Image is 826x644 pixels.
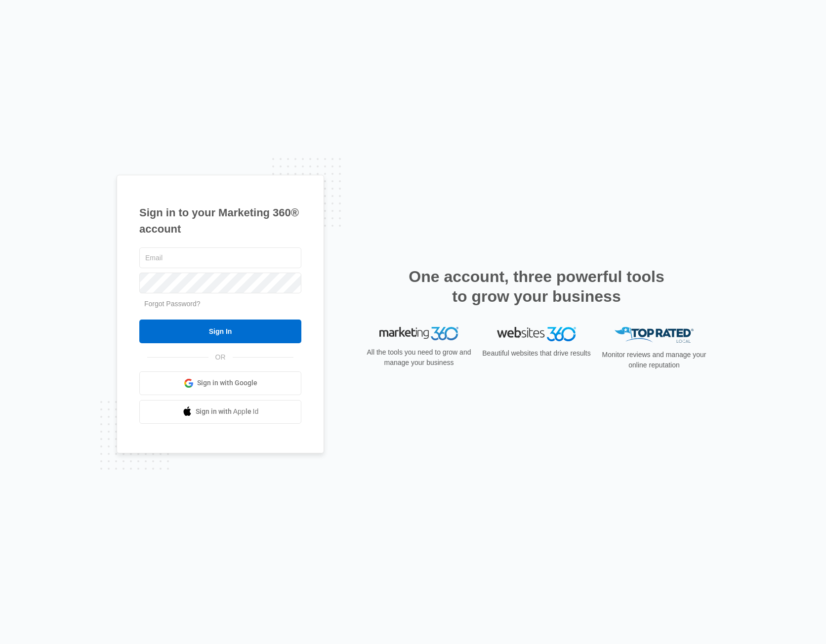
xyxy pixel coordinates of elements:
span: Sign in with Google [197,378,257,388]
span: OR [208,352,233,362]
h1: Sign in to your Marketing 360® account [139,204,301,237]
p: All the tools you need to grow and manage your business [364,347,474,368]
img: Top Rated Local [615,327,694,343]
p: Beautiful websites that drive results [481,348,592,359]
a: Sign in with Apple Id [139,400,301,424]
a: Forgot Password? [144,300,201,308]
input: Email [139,247,301,268]
h2: One account, three powerful tools to grow your business [406,267,667,306]
a: Sign in with Google [139,371,301,395]
img: Websites 360 [497,327,576,341]
input: Sign In [139,320,301,343]
img: Marketing 360 [379,327,458,341]
p: Monitor reviews and manage your online reputation [599,350,709,370]
span: Sign in with Apple Id [196,406,259,417]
